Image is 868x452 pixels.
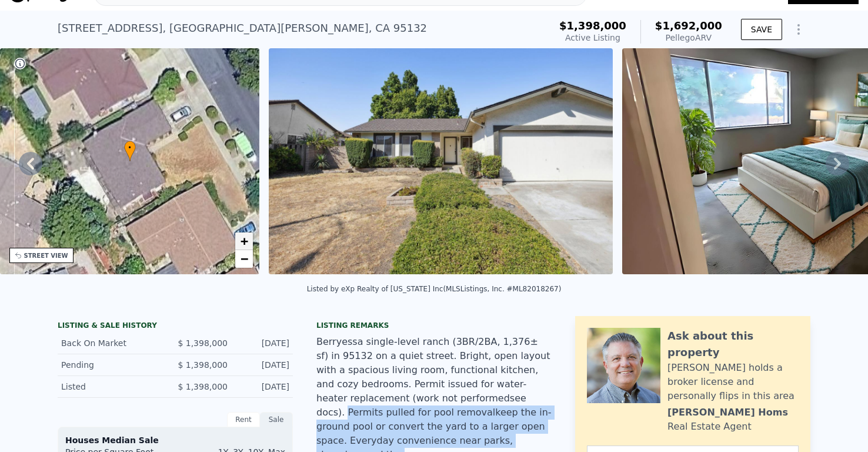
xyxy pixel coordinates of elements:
[65,434,285,446] div: Houses Median Sale
[61,381,166,393] div: Listed
[559,19,626,32] span: $1,398,000
[741,19,782,40] button: SAVE
[24,251,68,260] div: STREET VIEW
[235,250,253,268] a: Zoom out
[124,141,136,161] div: •
[655,19,722,32] span: $1,692,000
[227,412,260,427] div: Rent
[178,382,228,391] span: $ 1,398,000
[61,359,166,371] div: Pending
[667,361,799,403] div: [PERSON_NAME] holds a broker license and personally flips in this area
[307,285,562,293] div: Listed by eXp Realty of [US_STATE] Inc (MLSListings, Inc. #ML82018267)
[178,360,228,370] span: $ 1,398,000
[58,20,427,36] div: [STREET_ADDRESS] , [GEOGRAPHIC_DATA][PERSON_NAME] , CA 95132
[667,328,799,361] div: Ask about this property
[655,32,722,44] div: Pellego ARV
[787,18,810,41] button: Show Options
[237,381,289,393] div: [DATE]
[61,337,166,349] div: Back On Market
[667,406,788,420] div: [PERSON_NAME] Homs
[316,321,552,330] div: Listing remarks
[260,412,293,427] div: Sale
[237,337,289,349] div: [DATE]
[178,338,228,348] span: $ 1,398,000
[269,48,613,274] img: Sale: 167480511 Parcel: 29014556
[241,251,248,266] span: −
[667,420,752,434] div: Real Estate Agent
[235,232,253,250] a: Zoom in
[58,321,293,333] div: LISTING & SALE HISTORY
[124,142,136,153] span: •
[241,234,248,248] span: +
[237,359,289,371] div: [DATE]
[565,33,620,42] span: Active Listing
